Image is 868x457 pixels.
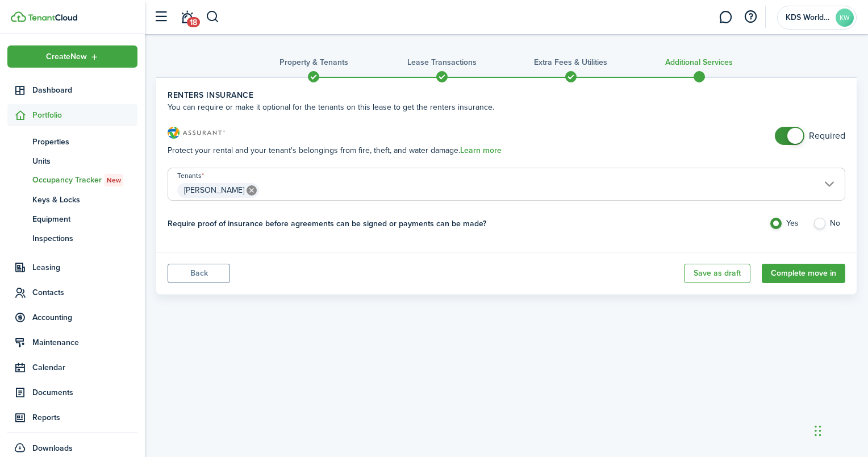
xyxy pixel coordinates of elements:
[32,286,137,298] span: Contacts
[762,264,845,283] button: Continue
[813,218,845,235] label: No
[7,209,137,228] a: Equipment
[684,264,750,283] button: Save as draft
[32,387,137,398] span: Documents
[815,414,821,448] div: Drag
[150,6,172,28] button: Open sidebar
[168,218,486,240] h4: Require proof of insurance before agreements can be signed or payments can be made?
[107,175,121,185] span: New
[534,56,607,68] h3: Extra fees & Utilities
[836,9,854,27] avatar-text: KW
[7,406,137,429] a: Reports
[7,45,137,68] button: Open menu
[715,3,736,32] a: Messaging
[32,155,137,167] span: Units
[11,11,26,22] img: TenantCloud
[32,136,137,148] span: Properties
[168,101,845,113] wizard-step-header-description: You can require or make it optional for the tenants on this lease to get the renters insurance.
[7,79,137,101] a: Dashboard
[32,213,137,225] span: Equipment
[32,362,137,373] span: Calendar
[32,412,137,423] span: Reports
[46,53,87,61] span: Create New
[32,442,73,454] span: Downloads
[7,132,137,151] a: Properties
[665,56,733,68] h3: Additional Services
[32,84,137,96] span: Dashboard
[168,127,225,139] img: Renters Insurance
[32,109,137,121] span: Portfolio
[187,17,200,27] span: 18
[460,146,502,155] a: Learn more
[7,228,137,248] a: Inspections
[32,194,137,206] span: Keys & Locks
[32,311,137,323] span: Accounting
[786,14,831,22] span: KDS Worldwide LLC
[811,402,868,457] iframe: Chat Widget
[176,3,198,32] a: Notifications
[279,56,348,68] h3: Property & Tenants
[168,89,845,101] wizard-step-header-title: Renters Insurance
[184,184,244,196] span: [PERSON_NAME]
[28,14,77,21] img: TenantCloud
[168,144,775,156] p: Protect your rental and your tenant's belongings from fire, theft, and water damage.
[32,232,137,244] span: Inspections
[168,264,230,283] button: Back
[32,336,137,348] span: Maintenance
[769,218,802,235] label: Yes
[32,261,137,273] span: Leasing
[206,7,220,27] button: Search
[407,56,477,68] h3: Lease Transactions
[7,151,137,171] a: Units
[7,171,137,190] a: Occupancy TrackerNew
[7,190,137,209] a: Keys & Locks
[741,7,760,27] button: Open resource center
[32,174,137,186] span: Occupancy Tracker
